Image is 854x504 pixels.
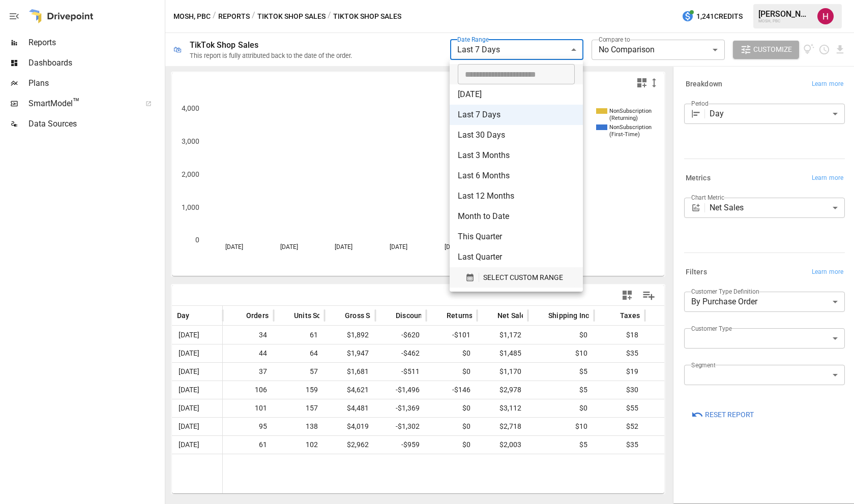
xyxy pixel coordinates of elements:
[450,166,583,186] li: Last 6 Months
[450,125,583,145] li: Last 30 Days
[483,271,563,284] span: SELECT CUSTOM RANGE
[450,145,583,166] li: Last 3 Months
[450,105,583,125] li: Last 7 Days
[450,186,583,206] li: Last 12 Months
[450,206,583,227] li: Month to Date
[450,84,583,105] li: [DATE]
[450,247,583,267] li: Last Quarter
[458,267,575,288] button: SELECT CUSTOM RANGE
[450,227,583,247] li: This Quarter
